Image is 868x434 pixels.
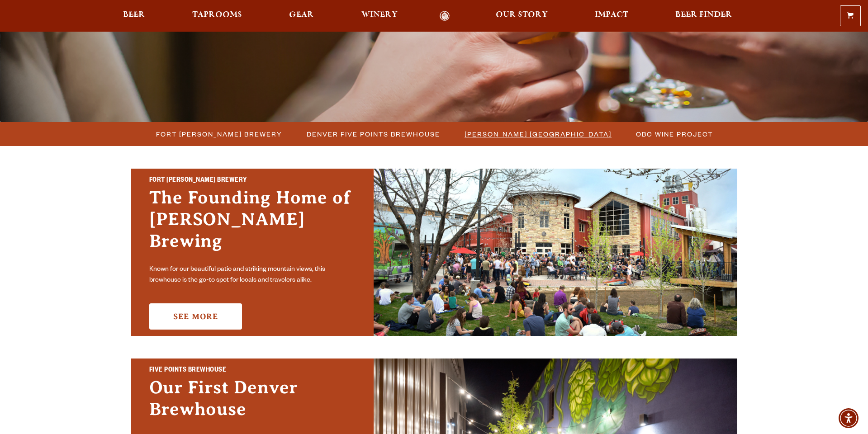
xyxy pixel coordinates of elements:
h3: Our First Denver Brewhouse [149,377,356,429]
a: Gear [283,11,320,21]
span: Taprooms [192,11,242,19]
a: Beer Finder [669,11,738,21]
a: Impact [589,11,634,21]
span: Beer [123,11,145,19]
a: Fort [PERSON_NAME] Brewery [151,127,287,141]
a: Taprooms [186,11,248,21]
h3: The Founding Home of [PERSON_NAME] Brewing [149,187,356,261]
span: Fort [PERSON_NAME] Brewery [156,127,282,141]
h2: Five Points Brewhouse [149,365,356,377]
span: [PERSON_NAME] [GEOGRAPHIC_DATA] [465,127,612,141]
div: Accessibility Menu [839,408,859,428]
a: See More [149,303,242,330]
a: Beer [117,11,151,21]
span: Our Story [496,11,548,19]
a: Denver Five Points Brewhouse [301,127,445,141]
a: Odell Home [428,11,462,21]
a: Our Story [490,11,554,21]
a: [PERSON_NAME] [GEOGRAPHIC_DATA] [459,127,616,141]
p: Known for our beautiful patio and striking mountain views, this brewhouse is the go-to spot for l... [149,264,356,286]
span: Winery [361,11,398,19]
span: Impact [595,11,628,19]
a: OBC Wine Project [631,127,717,141]
span: OBC Wine Project [636,127,713,141]
span: Denver Five Points Brewhouse [307,127,440,141]
img: Fort Collins Brewery & Taproom' [374,169,737,336]
span: Gear [289,11,314,19]
h2: Fort [PERSON_NAME] Brewery [149,175,356,187]
span: Beer Finder [675,11,732,19]
a: Winery [356,11,403,21]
